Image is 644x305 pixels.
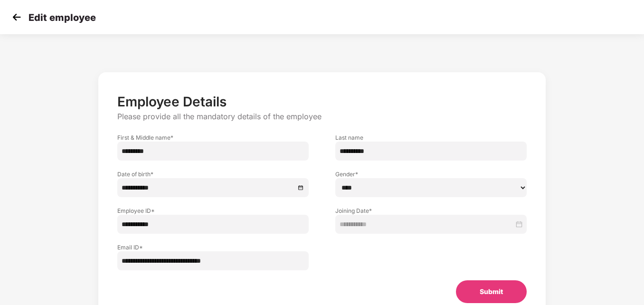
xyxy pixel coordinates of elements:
p: Edit employee [28,12,96,23]
label: Joining Date [335,207,527,215]
img: svg+xml;base64,PHN2ZyB4bWxucz0iaHR0cDovL3d3dy53My5vcmcvMjAwMC9zdmciIHdpZHRoPSIzMCIgaGVpZ2h0PSIzMC... [9,10,24,24]
p: Please provide all the mandatory details of the employee [117,112,527,122]
label: Employee ID [117,207,309,215]
label: First & Middle name [117,133,309,142]
label: Email ID [117,243,309,251]
p: Employee Details [117,94,527,110]
button: Submit [456,280,527,303]
label: Date of birth [117,170,309,178]
label: Gender [335,170,527,178]
label: Last name [335,133,527,142]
